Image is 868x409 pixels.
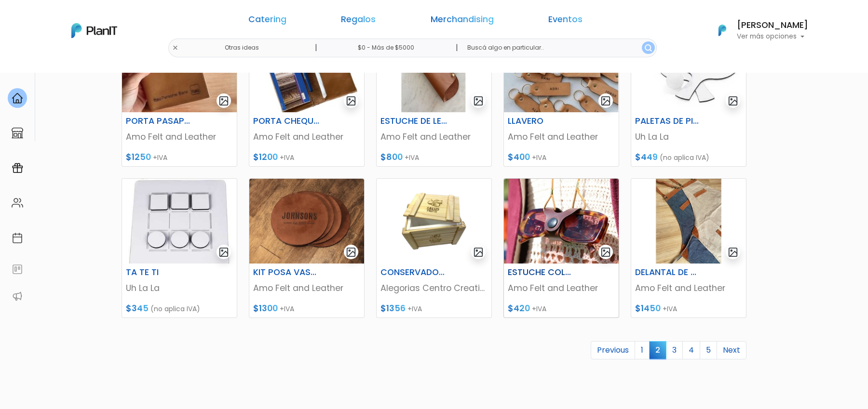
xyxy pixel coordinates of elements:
[375,267,454,277] h6: CONSERVADORA
[346,95,357,106] img: gallery-light
[122,179,237,264] img: thumb_WhatsApp_Image_2023-05-22_at_09.03.46.jpeg
[532,304,546,314] span: +IVA
[346,247,357,258] img: gallery-light
[218,247,230,258] img: gallery-light
[682,341,700,359] a: 4
[600,247,611,258] img: gallery-light
[456,42,458,53] p: |
[473,247,484,258] img: gallery-light
[380,282,488,294] p: Alegorias Centro Creativo
[706,18,808,43] button: PlanIt Logo [PERSON_NAME] Ver más opciones
[700,341,717,359] a: 5
[728,247,739,258] img: gallery-light
[503,178,619,318] a: gallery-light ESTUCHE COLGANTE Amo Felt and Leather $420 +IVA
[249,27,365,167] a: gallery-light PORTA CHEQUERAS Amo Felt and Leather $1200 +IVA
[504,179,619,264] img: thumb_WhatsApp_Image_2023-10-17_at_09.35.20.jpeg
[253,131,360,143] p: Amo Felt and Leather
[315,42,317,53] p: |
[247,267,326,277] h6: KIT POSA VASOS
[218,95,230,106] img: gallery-light
[663,304,677,314] span: +IVA
[380,131,488,143] p: Amo Felt and Leather
[126,151,151,163] span: $1250
[635,341,650,359] a: 1
[341,15,376,27] a: Regalos
[253,282,360,294] p: Amo Felt and Leather
[150,304,200,314] span: (no aplica IVA)
[375,116,454,126] h6: ESTUCHE DE LENTES
[376,27,492,167] a: gallery-light ESTUCHE DE LENTES Amo Felt and Leather $800 +IVA
[635,151,658,163] span: $449
[631,27,746,167] a: gallery-light PALETAS DE PING PONG Uh La La $449 (no aplica IVA)
[12,264,23,275] img: feedback-78b5a0c8f98aac82b08bfc38622c3050aee476f2c9584af64705fc4e61158814.svg
[126,282,233,294] p: Uh La La
[12,127,23,139] img: marketplace-4ceaa7011d94191e9ded77b95e3339b90024bf715f7c57f8cf31f2d8c509eaba.svg
[12,162,23,174] img: campaigns-02234683943229c281be62815700db0a1741e53638e28bf9629b52c665b00959.svg
[635,131,742,143] p: Uh La La
[502,267,581,277] h6: ESTUCHE COLGANTE
[737,21,808,30] h6: [PERSON_NAME]
[253,303,278,314] span: $1300
[712,20,733,41] img: PlanIt Logo
[376,178,492,318] a: gallery-light CONSERVADORA Alegorias Centro Creativo $1356 +IVA
[645,44,652,52] img: search_button-432b6d5273f82d61273b3651a40e1bd1b912527efae98b1b7a1b2c0702e16a8d.svg
[600,95,611,106] img: gallery-light
[120,267,199,277] h6: TA TE TI
[508,303,530,314] span: $420
[249,179,364,264] img: thumb_WhatsApp_Image_2023-06-13_at_15.53.28__1_.jpeg
[153,153,167,162] span: +IVA
[172,45,178,51] img: close-6986928ebcb1d6c9903e3b54e860dbc4d054630f23adef3a32610726dff6a82b.svg
[508,282,615,294] p: Amo Felt and Leather
[629,267,708,277] h6: DELANTAL DE GABARDINA
[380,303,406,314] span: $1356
[120,116,199,126] h6: PORTA PASAPORTE 2
[247,116,326,126] h6: PORTA CHEQUERAS
[126,131,233,143] p: Amo Felt and Leather
[12,92,23,104] img: home-e721727adea9d79c4d83392d1f703f7f8bce08238fde08b1acbfd93340b81755.svg
[635,303,661,314] span: $1450
[460,39,657,57] input: Buscá algo en particular..
[737,33,808,40] p: Ver más opciones
[248,15,286,27] a: Catering
[631,178,746,318] a: gallery-light DELANTAL DE GABARDINA Amo Felt and Leather $1450 +IVA
[405,153,419,162] span: +IVA
[377,179,491,264] img: thumb_Captura_de_pantalla_2023-09-12_131513-PhotoRoom.png
[548,15,583,27] a: Eventos
[508,151,530,163] span: $400
[253,151,278,163] span: $1200
[508,131,615,143] p: Amo Felt and Leather
[122,178,237,318] a: gallery-light TA TE TI Uh La La $345 (no aplica IVA)
[249,178,365,318] a: gallery-light KIT POSA VASOS Amo Felt and Leather $1300 +IVA
[502,116,581,126] h6: LLAVERO
[503,27,619,167] a: gallery-light LLAVERO Amo Felt and Leather $400 +IVA
[126,303,149,314] span: $345
[380,151,403,163] span: $800
[591,341,635,359] a: Previous
[12,197,23,209] img: people-662611757002400ad9ed0e3c099ab2801c6687ba6c219adb57efc949bc21e19d.svg
[50,9,139,28] div: ¿Necesitás ayuda?
[280,153,294,162] span: +IVA
[473,95,484,106] img: gallery-light
[717,341,746,359] a: Next
[71,23,117,38] img: PlanIt Logo
[629,116,708,126] h6: PALETAS DE PING PONG
[407,304,422,314] span: +IVA
[431,15,494,27] a: Merchandising
[12,290,23,302] img: partners-52edf745621dab592f3b2c58e3bca9d71375a7ef29c3b500c9f145b62cc070d4.svg
[660,153,709,162] span: (no aplica IVA)
[12,232,23,244] img: calendar-87d922413cdce8b2cf7b7f5f62616a5cf9e4887200fb71536465627b3292af00.svg
[280,304,294,314] span: +IVA
[532,153,546,162] span: +IVA
[122,27,237,167] a: gallery-light PORTA PASAPORTE 2 Amo Felt and Leather $1250 +IVA
[635,282,742,294] p: Amo Felt and Leather
[728,95,739,106] img: gallery-light
[631,179,746,264] img: thumb_WhatsApp_Image_2023-10-30_at_15.53.32.jpg
[649,341,666,359] span: 2
[666,341,683,359] a: 3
